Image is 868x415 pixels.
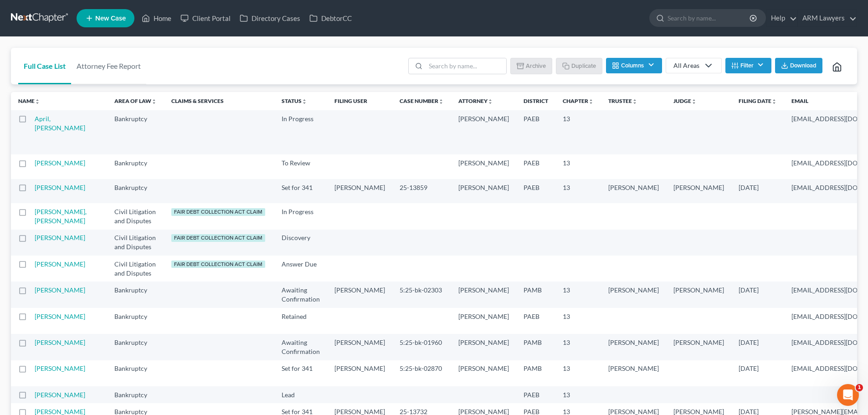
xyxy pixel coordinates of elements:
a: DebtorCC [305,10,356,26]
td: [PERSON_NAME] [601,360,666,386]
td: [PERSON_NAME] [451,360,516,386]
a: [PERSON_NAME] [35,184,85,191]
a: [PERSON_NAME] [35,234,85,241]
td: PAEB [516,154,555,179]
a: Trusteeunfold_more [608,97,637,104]
td: PAMB [516,282,555,307]
i: unfold_more [588,99,594,104]
a: Client Portal [176,10,235,26]
td: Bankruptcy [107,110,164,154]
td: PAEB [516,308,555,334]
td: 13 [555,308,601,334]
i: unfold_more [632,99,637,104]
a: Nameunfold_more [18,97,40,104]
td: Discovery [274,230,327,256]
td: Set for 341 [274,179,327,203]
div: Fair Debt Collection Act Claim [171,234,265,242]
td: [PERSON_NAME] [451,334,516,360]
td: [PERSON_NAME] [666,282,731,307]
td: [PERSON_NAME] [451,308,516,334]
td: [PERSON_NAME] [601,179,666,203]
td: Bankruptcy [107,308,164,334]
td: Bankruptcy [107,360,164,386]
td: [DATE] [731,179,784,203]
input: Search by name... [426,58,506,74]
td: Civil Litigation and Disputes [107,230,164,256]
a: Attorneyunfold_more [458,97,493,104]
span: Download [790,62,817,69]
a: Area of Lawunfold_more [114,97,157,104]
td: Answer Due [274,256,327,282]
input: Search by name... [668,10,751,26]
td: Bankruptcy [107,334,164,360]
td: 13 [555,154,601,179]
th: Filing User [327,92,392,110]
a: [PERSON_NAME] [35,364,85,372]
td: [PERSON_NAME] [601,334,666,360]
td: [PERSON_NAME] [451,110,516,154]
td: Bankruptcy [107,282,164,307]
a: [PERSON_NAME] [35,286,85,294]
a: Help [766,10,797,26]
td: [DATE] [731,334,784,360]
button: Columns [606,58,662,73]
a: [PERSON_NAME] [35,159,85,167]
iframe: Intercom live chat [837,384,859,406]
i: unfold_more [771,99,777,104]
a: Judgeunfold_more [673,97,697,104]
td: [PERSON_NAME] [327,179,392,203]
a: [PERSON_NAME], [PERSON_NAME] [35,208,87,225]
td: [PERSON_NAME] [451,179,516,203]
i: unfold_more [151,99,157,104]
a: Directory Cases [235,10,305,26]
td: 13 [555,334,601,360]
td: In Progress [274,110,327,154]
i: unfold_more [302,99,307,104]
a: Home [137,10,176,26]
td: 13 [555,179,601,203]
a: Filing Dateunfold_more [739,97,777,104]
td: 13 [555,386,601,403]
a: April, [PERSON_NAME] [35,115,85,132]
td: Set for 341 [274,360,327,386]
td: 13 [555,360,601,386]
td: Civil Litigation and Disputes [107,203,164,229]
th: District [516,92,555,110]
td: PAMB [516,360,555,386]
div: Fair Debt Collection Act Claim [171,261,265,268]
i: unfold_more [35,99,40,104]
td: Awaiting Confirmation [274,282,327,307]
td: [PERSON_NAME] [666,179,731,203]
span: 1 [856,384,863,391]
td: 5:25-bk-02303 [392,282,451,307]
i: unfold_more [488,99,493,104]
td: [PERSON_NAME] [666,334,731,360]
td: [PERSON_NAME] [327,334,392,360]
td: 13 [555,282,601,307]
th: Claims & Services [164,92,274,110]
td: To Review [274,154,327,179]
i: unfold_more [438,99,444,104]
td: [PERSON_NAME] [451,154,516,179]
td: PAEB [516,179,555,203]
div: Fair Debt Collection Act Claim [171,208,265,216]
a: Statusunfold_more [282,97,307,104]
a: Case Numberunfold_more [400,97,444,104]
td: Awaiting Confirmation [274,334,327,360]
a: Chapterunfold_more [563,97,594,104]
td: 13 [555,110,601,154]
a: Full Case List [18,48,71,84]
a: [PERSON_NAME] [35,338,85,346]
a: ARM Lawyers [798,10,857,26]
i: unfold_more [691,99,697,104]
button: Filter [725,58,771,73]
button: Download [775,58,822,73]
td: [PERSON_NAME] [327,360,392,386]
td: [PERSON_NAME] [451,282,516,307]
a: [PERSON_NAME] [35,260,85,268]
td: In Progress [274,203,327,229]
td: 25-13859 [392,179,451,203]
td: 5:25-bk-02870 [392,360,451,386]
td: [PERSON_NAME] [327,282,392,307]
td: PAEB [516,110,555,154]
